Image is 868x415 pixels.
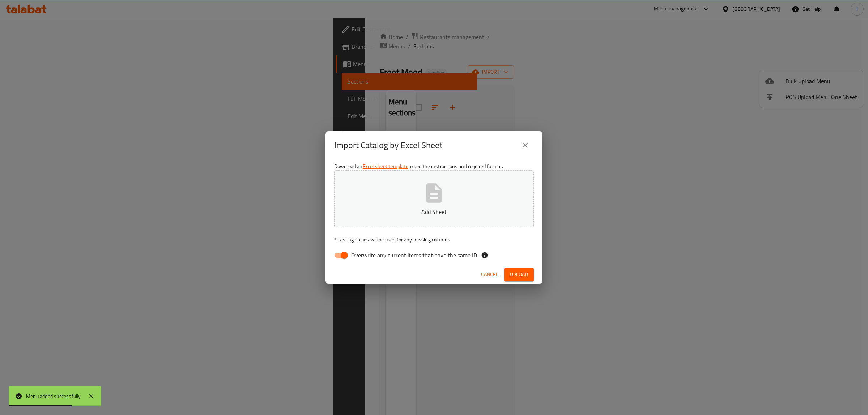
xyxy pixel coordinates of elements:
[334,170,534,227] button: Add Sheet
[481,252,488,259] svg: If the overwrite option isn't selected, then the items that match an existing ID will be ignored ...
[363,162,408,171] a: Excel sheet template
[334,236,534,243] p: Existing values will be used for any missing columns.
[478,268,501,281] button: Cancel
[345,208,523,216] p: Add Sheet
[351,251,478,260] span: Overwrite any current items that have the same ID.
[334,140,442,151] h2: Import Catalog by Excel Sheet
[26,392,81,400] div: Menu added successfully
[510,270,528,279] span: Upload
[481,270,498,279] span: Cancel
[516,137,534,154] button: close
[325,160,542,265] div: Download an to see the instructions and required format.
[504,268,534,281] button: Upload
